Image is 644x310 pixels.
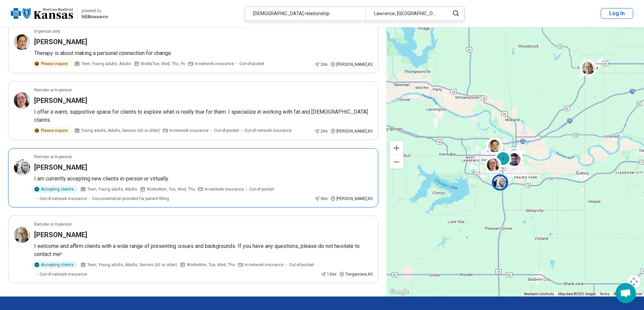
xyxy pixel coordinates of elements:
div: Lawrence, [GEOGRAPHIC_DATA] [365,7,446,21]
h3: [PERSON_NAME] [34,230,87,239]
p: Remote or In-person [34,154,72,160]
img: Blue Cross Blue Shield Kansas [11,5,73,22]
span: Out-of-pocket [249,186,274,192]
span: Teen, Young adults, Adults [87,186,137,192]
h3: [PERSON_NAME] [34,37,87,47]
div: Please inquire [31,127,72,134]
div: Accepting clients [31,186,78,193]
div: 2 mi [314,61,328,67]
span: Young adults, Adults, Seniors (65 or older) [81,128,160,134]
button: Keyboard shortcuts [524,292,554,297]
span: Teen, Young adults, Adults, Seniors (65 or older) [87,262,177,268]
a: Open this area in Google Maps (opens a new window) [388,288,410,297]
div: [DEMOGRAPHIC_DATA] relationship [245,7,365,21]
button: Zoom in [390,141,403,155]
span: Documentation provided for patient filling [92,196,169,202]
p: I offer a warm, supportive space for clients to explore what is really true for them. I specializ... [34,108,373,124]
div: [PERSON_NAME] , KS [330,128,373,134]
span: Out-of-network insurance [40,271,87,277]
span: Map data ©2025 Google [558,292,596,296]
span: Works Mon, Tue, Wed, Thu [147,186,195,192]
div: powered by [81,8,108,14]
p: I am currently accepting new clients in-person or virtually. [34,175,373,183]
a: Terms [600,292,610,296]
div: Accepting clients [31,261,78,269]
div: 3 mi [314,196,328,202]
span: Out-of-pocket [214,128,239,134]
p: I welcome and affirm clients with a wide range of presenting issues and backgrounds. If you have ... [34,242,373,258]
p: Remote or In-person [34,221,72,227]
span: Out-of-network insurance [40,196,87,202]
p: Therapy is about making a personal connection for change. [34,49,373,57]
a: Blue Cross Blue Shield Kansaspowered by [11,5,108,22]
span: Teen, Young adults, Adults [81,61,131,67]
p: Remote or In-person [34,87,72,93]
span: Out-of-network insurance [244,128,292,134]
p: In-person only [34,28,60,34]
button: Zoom out [390,155,403,169]
div: [PERSON_NAME] , KS [330,196,373,202]
span: Out-of-pocket [239,61,264,67]
div: 2 mi [314,128,328,134]
span: In-network insurance [169,128,209,134]
a: Report a map error [614,292,642,296]
img: Google [388,288,410,297]
div: Please inquire [31,60,72,67]
a: Open chat [616,283,636,303]
h3: [PERSON_NAME] [34,163,87,172]
span: In-network insurance [244,262,284,268]
span: Out-of-pocket [289,262,314,268]
div: 12 mi [321,271,336,277]
div: Tonganoxie , KS [339,271,373,277]
span: In-network insurance [205,186,244,192]
span: Works Mon, Tue, Wed, Thu [187,262,235,268]
span: Works Tue, Wed, Thu, Fri [141,61,185,67]
button: Map camera controls [627,275,641,288]
h3: [PERSON_NAME] [34,96,87,105]
button: Log In [601,8,633,19]
span: In-network insurance [195,61,234,67]
div: [PERSON_NAME] , KS [330,61,373,67]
